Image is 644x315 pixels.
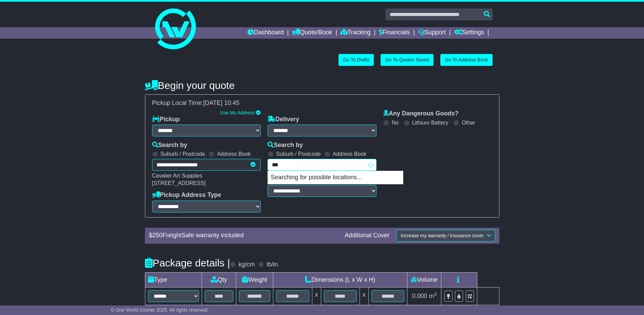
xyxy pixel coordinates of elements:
label: Search by [152,142,187,149]
span: Increase my warranty / insurance cover [401,233,483,238]
label: Suburb / Postcode [276,151,321,157]
span: [DATE] 10:45 [203,99,240,106]
div: Pickup Local Time: [149,99,496,107]
td: Dimensions (L x W x H) [273,272,407,287]
a: Financials [379,27,410,39]
label: Search by [268,142,303,149]
label: No [392,119,399,126]
h4: Begin your quote [145,80,499,91]
label: Lithium Battery [412,119,448,126]
div: $ FreightSafe warranty included [146,232,342,239]
label: Suburb / Postcode [161,151,205,157]
p: Searching for possible locations... [268,171,403,184]
h4: Package details | [145,257,230,268]
label: Pickup [152,116,180,123]
td: Qty [202,272,236,287]
a: Go To Drafts [338,54,374,66]
a: Go To Address Book [440,54,492,66]
a: Tracking [341,27,370,39]
span: [STREET_ADDRESS] [152,180,206,186]
a: Go To Quotes Saved [381,54,434,66]
label: Any Dangerous Goods? [383,110,459,117]
div: Additional Cover [341,232,393,239]
button: Increase my warranty / insurance cover [396,230,495,242]
span: m [429,293,437,299]
td: x [312,287,321,305]
label: Address Book [217,151,251,157]
span: Cavalier Art Supplies [152,173,203,179]
td: Weight [236,272,273,287]
td: x [360,287,369,305]
label: Pickup Address Type [152,191,221,199]
a: Quote/Book [292,27,332,39]
label: Address Book [333,151,367,157]
label: Other [462,119,475,126]
span: 0.000 [412,293,427,299]
a: Use My Address [220,110,255,115]
span: © One World Courier 2025. All rights reserved. [111,307,209,313]
td: Type [145,272,202,287]
a: Dashboard [247,27,284,39]
td: Volume [407,272,441,287]
a: Support [418,27,446,39]
label: Delivery [268,116,299,123]
label: lb/in [266,261,278,268]
a: Settings [454,27,484,39]
label: kg/cm [238,261,255,268]
span: 250 [152,232,163,239]
sup: 3 [434,292,437,297]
